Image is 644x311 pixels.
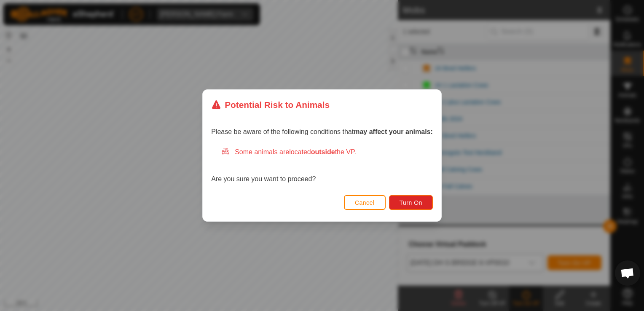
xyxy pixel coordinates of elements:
div: Some animals are [221,147,433,157]
strong: may affect your animals: [354,128,433,135]
span: Please be aware of the following conditions that [211,128,433,135]
button: Turn On [389,195,433,210]
span: Cancel [355,199,375,206]
button: Cancel [344,195,386,210]
a: Open chat [615,260,640,286]
div: Are you sure you want to proceed? [211,147,433,184]
span: located the VP. [289,148,356,155]
span: Turn On [400,199,422,206]
div: Potential Risk to Animals [211,98,330,111]
strong: outside [311,148,335,155]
